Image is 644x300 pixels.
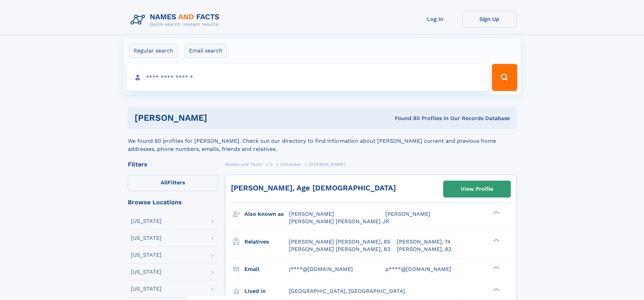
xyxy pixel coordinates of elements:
[244,236,289,248] h3: Relatives
[185,44,227,58] label: Email search
[461,181,493,197] div: View Profile
[289,288,405,294] span: [GEOGRAPHIC_DATA], [GEOGRAPHIC_DATA]
[289,238,390,246] a: [PERSON_NAME] [PERSON_NAME], 85
[280,162,301,167] span: Callander
[492,238,500,242] div: ❯
[231,184,396,192] a: [PERSON_NAME], Age [DEMOGRAPHIC_DATA]
[131,286,162,292] div: [US_STATE]
[128,129,517,153] div: We found 80 profiles for [PERSON_NAME]. Check out our directory to find information about [PERSON...
[408,11,462,27] a: Log In
[492,210,500,215] div: ❯
[280,160,301,168] a: Callander
[244,208,289,220] h3: Also known as
[128,11,225,29] img: Logo Names and Facts
[289,218,389,225] span: [PERSON_NAME] [PERSON_NAME] JR
[129,44,177,58] label: Regular search
[492,287,500,292] div: ❯
[135,114,301,122] h1: [PERSON_NAME]
[289,211,334,217] span: [PERSON_NAME]
[397,238,451,246] a: [PERSON_NAME], 74
[131,235,162,241] div: [US_STATE]
[309,162,345,167] span: [PERSON_NAME]
[301,115,510,122] div: Found 80 Profiles In Our Records Database
[131,218,162,224] div: [US_STATE]
[385,211,430,217] span: [PERSON_NAME]
[244,263,289,275] h3: Email
[131,269,162,275] div: [US_STATE]
[128,161,218,167] div: Filters
[244,285,289,297] h3: Lived in
[225,160,262,168] a: Names and Facts
[444,181,510,197] a: View Profile
[492,265,500,270] div: ❯
[270,162,273,167] span: C
[270,160,273,168] a: C
[161,179,168,186] span: All
[128,175,218,191] label: Filters
[127,64,489,91] input: search input
[462,11,517,27] a: Sign Up
[492,64,517,91] button: Search Button
[397,246,451,253] a: [PERSON_NAME], 82
[131,252,162,258] div: [US_STATE]
[289,246,390,253] a: [PERSON_NAME] [PERSON_NAME], 83
[128,199,218,205] div: Browse Locations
